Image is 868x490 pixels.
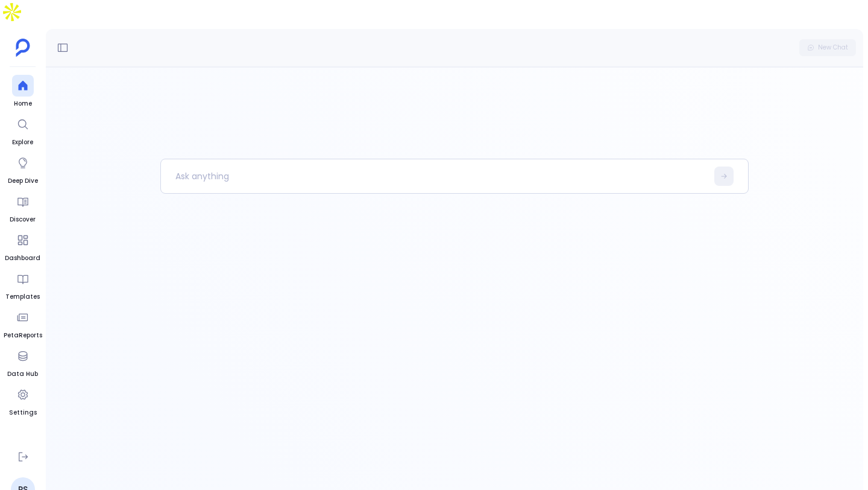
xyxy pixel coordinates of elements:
span: Discover [10,215,36,224]
span: PetaReports [4,331,42,340]
span: Templates [5,292,40,302]
span: Explore [12,138,34,147]
a: Dashboard [5,229,40,263]
span: Settings [9,408,37,418]
a: Home [12,75,34,109]
span: Deep Dive [8,176,38,186]
img: petavue logo [16,39,30,57]
span: Home [12,99,34,109]
a: Settings [9,384,37,418]
a: Data Hub [7,345,38,379]
span: Dashboard [5,253,40,263]
span: Data Hub [7,369,38,379]
a: Deep Dive [8,152,38,186]
a: Explore [12,113,34,147]
a: PetaReports [4,307,42,340]
a: Discover [10,191,36,224]
a: Templates [5,268,40,302]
